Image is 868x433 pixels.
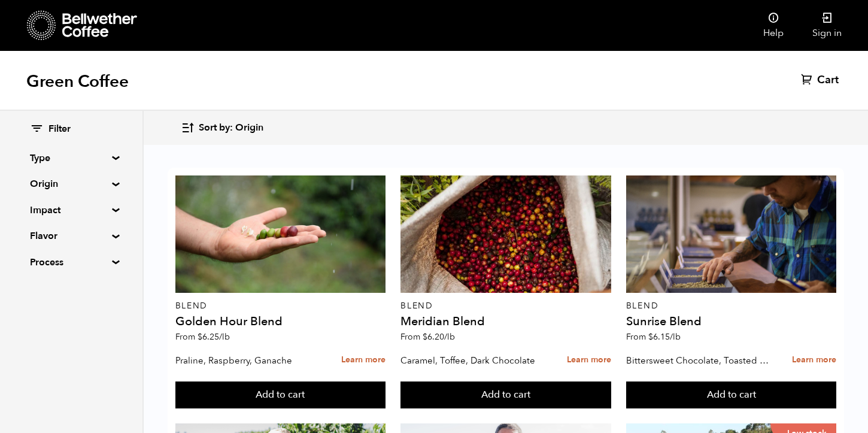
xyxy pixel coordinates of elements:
[626,381,837,409] button: Add to cart
[444,331,455,343] span: /lb
[626,316,837,328] h4: Sunrise Blend
[175,302,386,310] p: Blend
[48,123,71,136] span: Filter
[175,331,230,343] span: From
[30,229,113,243] summary: Flavor
[792,347,836,373] a: Learn more
[198,331,230,343] bdi: 6.25
[801,73,842,87] a: Cart
[648,331,653,343] span: $
[670,331,681,343] span: /lb
[30,177,113,191] summary: Origin
[817,73,839,87] span: Cart
[341,347,386,373] a: Learn more
[626,331,681,343] span: From
[567,347,611,373] a: Learn more
[219,331,230,343] span: /lb
[30,203,113,217] summary: Impact
[30,151,113,165] summary: Type
[198,331,202,343] span: $
[648,331,681,343] bdi: 6.15
[423,331,455,343] bdi: 6.20
[423,331,427,343] span: $
[626,352,769,370] p: Bittersweet Chocolate, Toasted Marshmallow, Candied Orange, Praline
[626,302,837,310] p: Blend
[199,122,263,135] span: Sort by: Origin
[400,331,455,343] span: From
[175,381,386,409] button: Add to cart
[181,114,263,142] button: Sort by: Origin
[400,381,611,409] button: Add to cart
[30,255,113,270] summary: Process
[400,302,611,310] p: Blend
[400,316,611,328] h4: Meridian Blend
[400,352,544,370] p: Caramel, Toffee, Dark Chocolate
[175,316,386,328] h4: Golden Hour Blend
[26,71,129,92] h1: Green Coffee
[175,352,318,370] p: Praline, Raspberry, Ganache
